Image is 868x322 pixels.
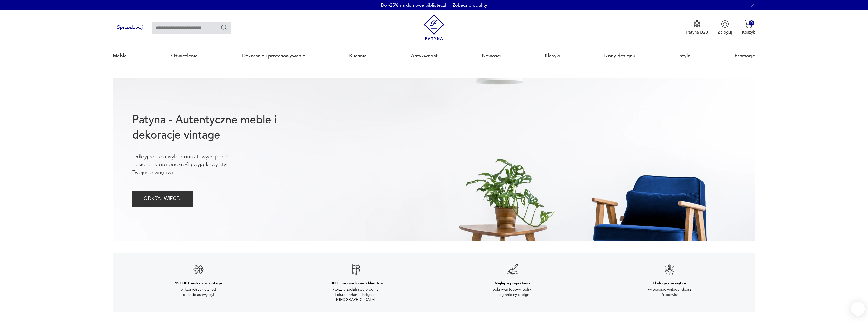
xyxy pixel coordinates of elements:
a: Nowości [482,44,501,67]
img: Ikonka użytkownika [721,20,729,28]
img: Znak gwarancji jakości [349,263,362,276]
button: Sprzedawaj [113,22,147,33]
a: Meble [113,44,127,67]
a: Zobacz produkty [453,2,487,8]
h3: 15 000+ unikatów vintage [175,281,222,286]
p: Do -25% na domowe biblioteczki! [381,2,450,8]
img: Znak gwarancji jakości [506,263,519,276]
p: Zaloguj [718,29,732,35]
h3: 5 000+ zadowolonych klientów [327,281,384,286]
button: ODKRYJ WIĘCEJ [132,191,193,207]
a: Sprzedawaj [113,26,147,30]
img: Ikona medalu [693,20,701,28]
h1: Patyna - Autentyczne meble i dekoracje vintage [132,112,297,143]
p: Koszyk [742,29,755,35]
a: Kuchnia [349,44,367,67]
iframe: Smartsupp widget button [851,302,865,316]
p: odkrywaj topowy polski i zagraniczny design [485,287,540,297]
h3: Najlepsi projektanci [495,281,530,286]
p: Patyna B2B [686,29,708,35]
a: Style [679,44,691,67]
p: w których zaklęty jest ponadczasowy styl [171,287,226,297]
button: 0Koszyk [742,20,755,35]
button: Patyna B2B [686,20,708,35]
a: Antykwariat [411,44,438,67]
div: 0 [749,20,754,26]
a: Promocje [735,44,755,67]
a: Ikona medaluPatyna B2B [686,20,708,35]
img: Ikona koszyka [745,20,752,28]
a: ODKRYJ WIĘCEJ [132,197,193,201]
a: Ikony designu [604,44,635,67]
img: Znak gwarancji jakości [663,263,676,276]
h3: Ekologiczny wybór [653,281,686,286]
button: Szukaj [220,24,228,31]
p: którzy urządzili swoje domy i biura perłami designu z [GEOGRAPHIC_DATA] [328,287,383,302]
img: Patyna - sklep z meblami i dekoracjami vintage [421,14,447,40]
p: Odkryj szeroki wybór unikatowych pereł designu, które podkreślą wyjątkowy styl Twojego wnętrza. [132,153,248,177]
a: Dekoracje i przechowywanie [242,44,305,67]
img: Znak gwarancji jakości [192,263,205,276]
a: Klasyki [545,44,560,67]
a: Oświetlenie [171,44,198,67]
p: wybierając vintage, dbasz o środowisko [642,287,697,297]
button: Zaloguj [718,20,732,35]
